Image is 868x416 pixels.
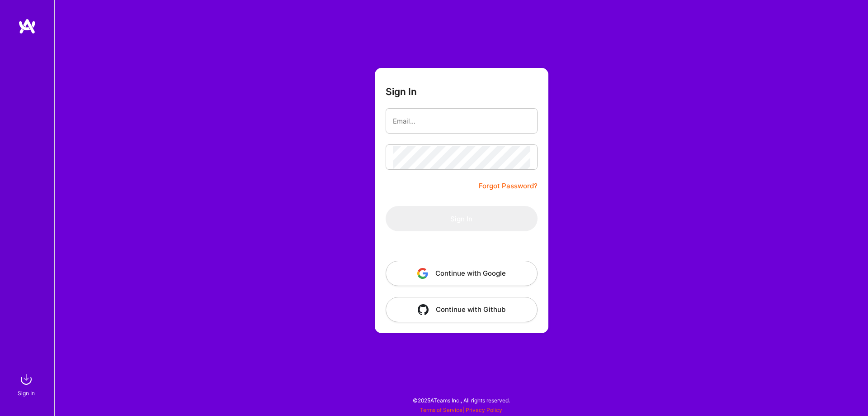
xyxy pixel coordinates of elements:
[386,86,417,97] h3: Sign In
[386,297,538,322] button: Continue with Github
[54,389,868,411] div: © 2025 ATeams Inc., All rights reserved.
[420,406,462,413] a: Terms of Service
[19,370,35,398] a: sign inSign In
[18,388,35,398] div: Sign In
[466,406,502,413] a: Privacy Policy
[18,18,36,34] img: logo
[479,181,538,191] a: Forgot Password?
[417,268,428,279] img: icon
[420,406,502,413] span: |
[386,261,538,286] button: Continue with Google
[393,110,530,133] input: Email...
[418,304,429,315] img: icon
[17,370,35,388] img: sign in
[386,206,538,231] button: Sign In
